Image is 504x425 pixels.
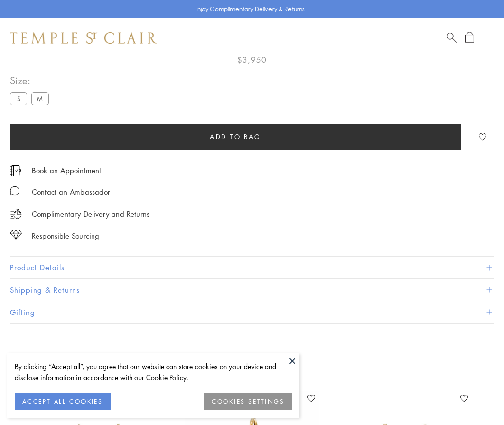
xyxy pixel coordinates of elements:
img: Temple St. Clair [10,32,157,44]
img: MessageIcon-01_2.svg [10,186,19,196]
button: Open navigation [483,32,494,44]
img: icon_appointment.svg [10,165,21,176]
a: Search [447,32,457,44]
p: Enjoy Complimentary Delivery & Returns [194,4,305,14]
label: S [10,92,27,105]
div: Responsible Sourcing [32,230,99,242]
div: By clicking “Accept all”, you agree that our website can store cookies on your device and disclos... [15,361,292,383]
span: Size: [10,73,53,89]
button: Add to bag [10,124,461,150]
button: COOKIES SETTINGS [204,393,292,410]
span: Add to bag [210,131,261,142]
a: Open Shopping Bag [465,32,474,44]
button: ACCEPT ALL COOKIES [15,393,111,410]
button: Shipping & Returns [10,279,494,301]
button: Product Details [10,257,494,278]
button: Gifting [10,301,494,323]
img: icon_delivery.svg [10,208,22,220]
a: Book an Appointment [32,165,101,176]
span: $3,950 [237,54,267,66]
div: Contact an Ambassador [32,186,110,198]
label: M [31,92,49,105]
img: icon_sourcing.svg [10,230,22,240]
p: Complimentary Delivery and Returns [32,208,149,220]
